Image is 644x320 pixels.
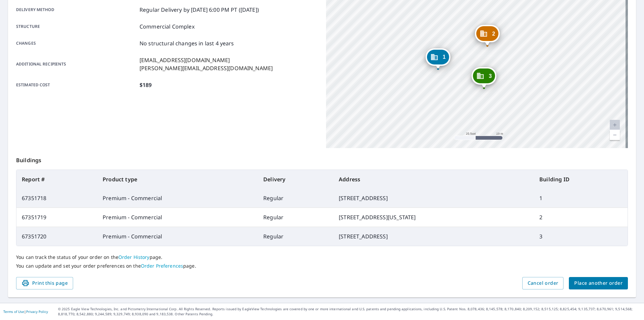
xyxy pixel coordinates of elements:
th: Address [333,170,534,189]
a: Current Level 20, Zoom In Disabled [610,120,620,130]
p: © 2025 Eagle View Technologies, Inc. and Pictometry International Corp. All Rights Reserved. Repo... [58,307,641,317]
div: Dropped pin, building 2, Commercial property, 312 W Washington Ave Santa Ana, CA 92706 [475,25,500,46]
span: 1 [443,54,446,59]
p: No structural changes in last 4 years [140,39,234,47]
a: Order Preferences [141,263,183,269]
div: Dropped pin, building 3, Commercial property, 1228 N Broadway Santa Ana, CA 92701 [472,67,496,88]
a: Terms of Use [3,309,24,314]
td: [STREET_ADDRESS] [333,227,534,246]
p: [PERSON_NAME][EMAIL_ADDRESS][DOMAIN_NAME] [140,64,273,72]
td: [STREET_ADDRESS] [333,189,534,208]
p: Additional recipients [16,56,137,72]
p: Structure [16,22,137,31]
td: 67351718 [16,189,97,208]
button: Print this page [16,277,73,289]
th: Building ID [534,170,628,189]
p: $189 [140,81,152,89]
div: Dropped pin, building 1, Commercial property, 1228 N Broadway Santa Ana, CA 92701 [426,48,450,69]
th: Report # [16,170,97,189]
span: 2 [492,31,495,36]
span: Cancel order [528,279,558,287]
span: Print this page [21,279,68,287]
p: | [3,310,48,314]
td: Premium - Commercial [97,227,258,246]
td: 67351720 [16,227,97,246]
td: Premium - Commercial [97,189,258,208]
span: Place another order [574,279,623,287]
p: Regular Delivery by [DATE] 6:00 PM PT ([DATE]) [140,6,259,14]
a: Current Level 20, Zoom Out [610,130,620,140]
td: 1 [534,189,628,208]
td: 2 [534,208,628,227]
td: Regular [258,189,333,208]
th: Product type [97,170,258,189]
p: Changes [16,39,137,47]
td: 3 [534,227,628,246]
td: [STREET_ADDRESS][US_STATE] [333,208,534,227]
p: You can update and set your order preferences on the page. [16,263,628,269]
p: You can track the status of your order on the page. [16,254,628,260]
td: Premium - Commercial [97,208,258,227]
p: [EMAIL_ADDRESS][DOMAIN_NAME] [140,56,273,64]
td: 67351719 [16,208,97,227]
button: Place another order [569,277,628,289]
td: Regular [258,208,333,227]
td: Regular [258,227,333,246]
p: Estimated cost [16,81,137,89]
p: Buildings [16,148,628,170]
a: Privacy Policy [26,309,48,314]
p: Delivery method [16,6,137,14]
th: Delivery [258,170,333,189]
a: Order History [118,254,150,260]
button: Cancel order [522,277,564,289]
span: 3 [489,74,492,79]
p: Commercial Complex [140,22,195,31]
